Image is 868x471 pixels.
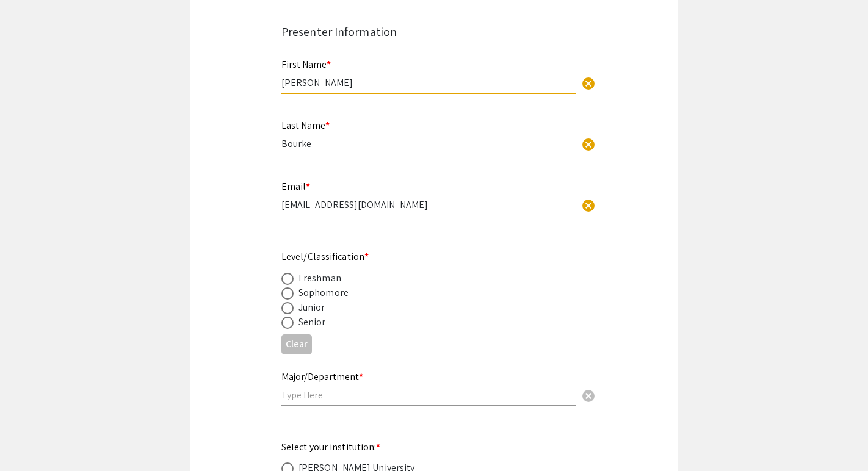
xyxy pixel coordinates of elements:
input: Type Here [281,76,576,89]
input: Type Here [281,198,576,211]
span: cancel [581,137,596,152]
button: Clear [576,71,601,95]
mat-label: Major/Department [281,370,363,383]
mat-label: Email [281,180,310,193]
span: cancel [581,389,596,403]
div: Junior [298,300,325,315]
mat-label: First Name [281,58,331,71]
div: Sophomore [298,286,349,300]
input: Type Here [281,389,576,401]
div: Senior [298,315,326,329]
mat-label: Select your institution: [281,440,381,453]
mat-label: Last Name [281,119,330,132]
input: Type Here [281,137,576,150]
button: Clear [576,131,601,156]
iframe: Chat [816,416,859,462]
div: Presenter Information [281,23,587,41]
span: cancel [581,76,596,91]
button: Clear [576,383,601,407]
button: Clear [281,334,312,354]
button: Clear [576,192,601,217]
mat-label: Level/Classification [281,250,369,263]
span: cancel [581,198,596,213]
div: Freshman [298,271,341,286]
